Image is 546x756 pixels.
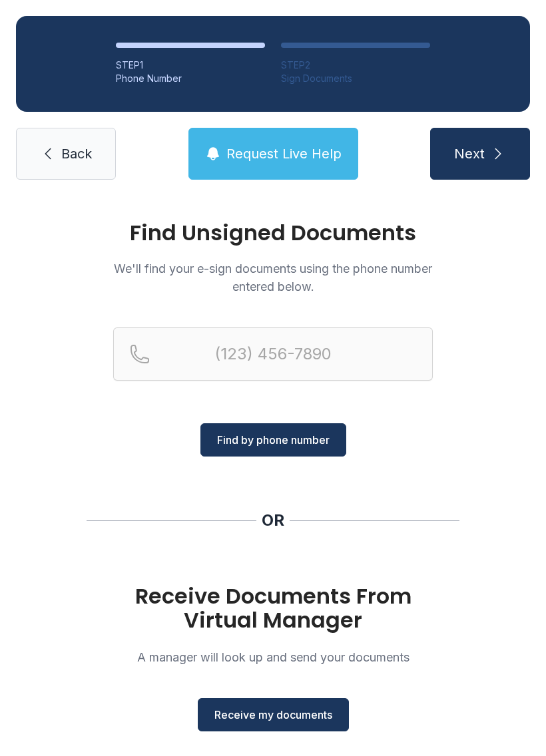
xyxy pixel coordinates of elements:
[113,260,433,295] p: We'll find your e-sign documents using the phone number entered below.
[454,144,485,163] span: Next
[281,59,430,72] div: STEP 2
[281,72,430,85] div: Sign Documents
[113,327,433,381] input: Reservation phone number
[214,707,332,723] span: Receive my documents
[116,72,265,85] div: Phone Number
[113,648,433,666] p: A manager will look up and send your documents
[113,584,433,632] h1: Receive Documents From Virtual Manager
[262,510,284,531] div: OR
[61,144,92,163] span: Back
[116,59,265,72] div: STEP 1
[113,222,433,244] h1: Find Unsigned Documents
[226,144,342,163] span: Request Live Help
[217,432,330,448] span: Find by phone number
